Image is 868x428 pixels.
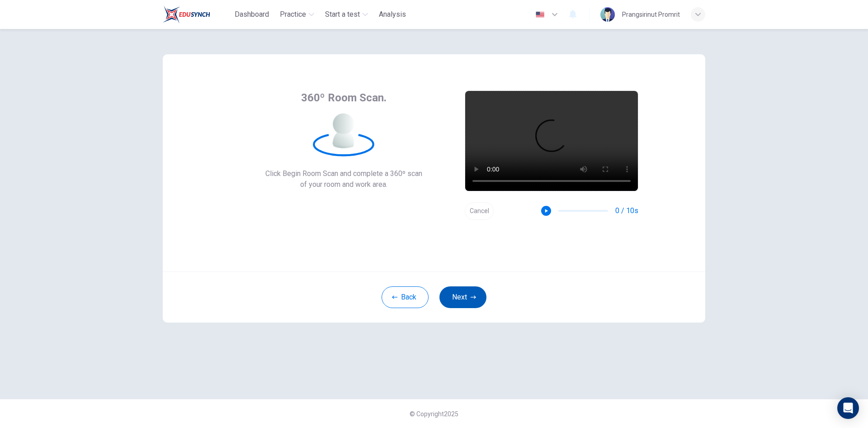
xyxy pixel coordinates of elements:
img: Profile picture [600,7,615,22]
a: Train Test logo [163,5,231,24]
button: Next [439,286,486,308]
span: Analysis [379,9,406,20]
span: of your room and work area. [265,179,422,190]
button: Practice [276,6,318,23]
button: Analysis [375,6,410,23]
span: Click Begin Room Scan and complete a 360º scan [265,168,422,179]
span: 360º Room Scan. [301,90,387,105]
span: Practice [280,9,306,20]
button: Dashboard [231,6,273,23]
div: Open Intercom Messenger [837,397,859,419]
span: Start a test [325,9,360,20]
button: Back [382,286,429,308]
img: en [534,11,546,18]
button: Cancel [465,202,494,220]
button: Start a test [321,6,372,23]
span: Dashboard [235,9,269,20]
span: © Copyright 2025 [410,410,458,418]
img: Train Test logo [163,5,210,24]
div: Prangsirinut Promrit [622,9,680,20]
span: 0 / 10s [615,205,638,216]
